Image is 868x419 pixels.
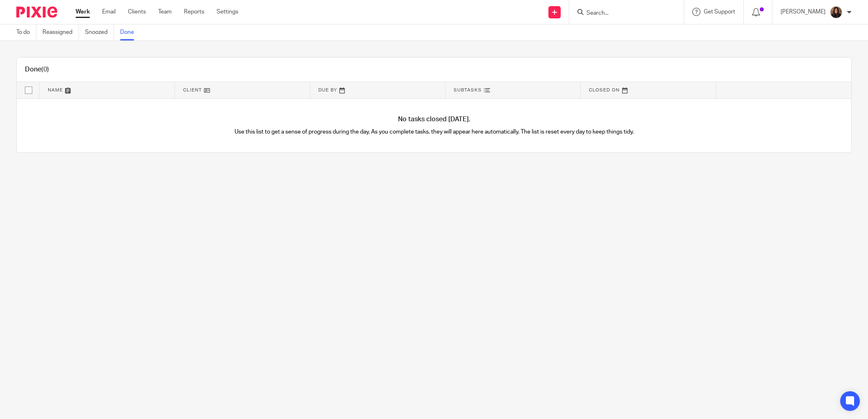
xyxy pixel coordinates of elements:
[102,8,116,16] a: Email
[41,66,49,73] span: (0)
[781,8,825,16] p: [PERSON_NAME]
[128,8,146,16] a: Clients
[16,7,57,18] img: Pixie
[226,128,643,136] p: Use this list to get a sense of progress during the day. As you complete tasks, they will appear ...
[25,65,49,74] h1: Done
[158,8,172,16] a: Team
[43,25,79,40] a: Reassigned
[704,9,735,15] span: Get Support
[586,10,659,17] input: Search
[184,8,204,16] a: Reports
[217,8,238,16] a: Settings
[120,25,140,40] a: Done
[17,115,851,124] h4: No tasks closed [DATE].
[16,25,36,40] a: To do
[76,8,90,16] a: Work
[830,6,843,19] img: Headshot.jpg
[85,25,114,40] a: Snoozed
[454,88,482,92] span: Subtasks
